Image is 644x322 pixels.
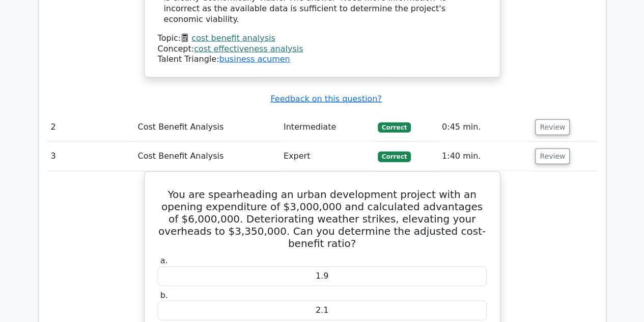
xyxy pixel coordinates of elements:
[158,266,487,286] div: 1.9
[279,113,374,142] td: Intermediate
[158,33,487,44] div: Topic:
[438,142,531,171] td: 1:40 min.
[160,290,168,300] span: b.
[158,301,487,320] div: 2.1
[438,113,531,142] td: 0:45 min.
[378,122,411,133] span: Correct
[47,142,134,171] td: 3
[133,142,279,171] td: Cost Benefit Analysis
[160,256,168,265] span: a.
[158,44,487,55] div: Concept:
[157,188,488,250] h5: You are spearheading an urban development project with an opening expenditure of $3,000,000 and c...
[219,54,290,64] a: business acumen
[191,33,275,43] a: cost benefit analysis
[378,152,411,162] span: Correct
[270,94,381,104] a: Feedback on this question?
[535,119,570,135] button: Review
[279,142,374,171] td: Expert
[158,33,487,65] div: Talent Triangle:
[194,44,303,54] a: cost effectiveness analysis
[47,113,134,142] td: 2
[535,148,570,164] button: Review
[133,113,279,142] td: Cost Benefit Analysis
